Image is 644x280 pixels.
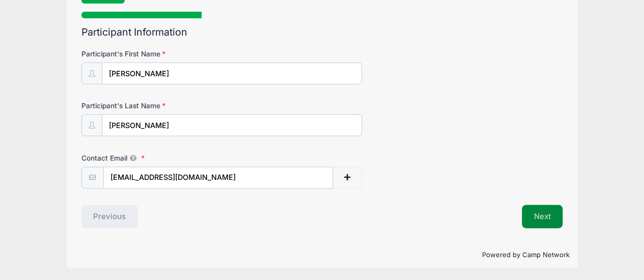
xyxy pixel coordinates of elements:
p: Powered by Camp Network [75,250,570,260]
label: Contact Email [81,153,242,163]
h2: Participant Information [81,26,563,38]
input: email@email.com [103,167,333,189]
label: Participant's First Name [81,49,242,59]
label: Participant's Last Name [81,101,242,111]
button: Next [522,205,563,228]
input: Participant's Last Name [102,114,362,136]
input: Participant's First Name [102,63,362,84]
